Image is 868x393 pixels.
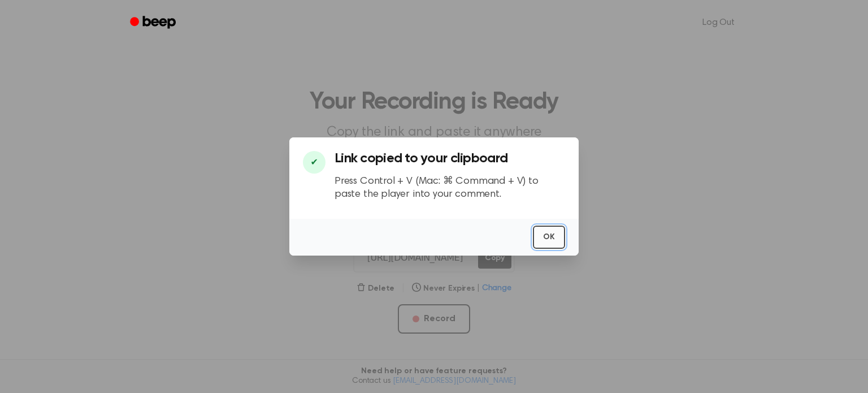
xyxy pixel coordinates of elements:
[335,175,565,201] p: Press Control + V (Mac: ⌘ Command + V) to paste the player into your comment.
[122,12,186,34] a: Beep
[691,9,746,36] a: Log Out
[335,151,565,166] h3: Link copied to your clipboard
[303,151,325,174] div: ✔
[533,226,565,249] button: OK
